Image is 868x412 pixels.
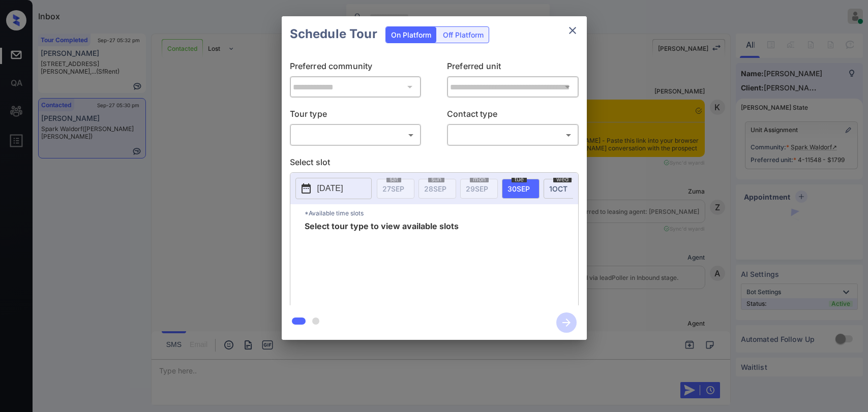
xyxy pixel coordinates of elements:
[512,176,527,182] span: tue
[447,108,579,124] p: Contact type
[305,204,578,222] p: *Available time slots
[386,27,436,43] div: On Platform
[549,184,567,193] span: 1 OCT
[295,178,372,199] button: [DATE]
[282,16,385,52] h2: Schedule Tour
[507,184,530,193] span: 30 SEP
[544,179,581,199] div: date-select
[562,20,583,41] button: close
[438,27,489,43] div: Off Platform
[317,182,343,195] p: [DATE]
[553,176,572,182] span: wed
[305,222,459,303] span: Select tour type to view available slots
[290,156,579,172] p: Select slot
[290,108,422,124] p: Tour type
[447,60,579,76] p: Preferred unit
[502,179,540,199] div: date-select
[290,60,422,76] p: Preferred community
